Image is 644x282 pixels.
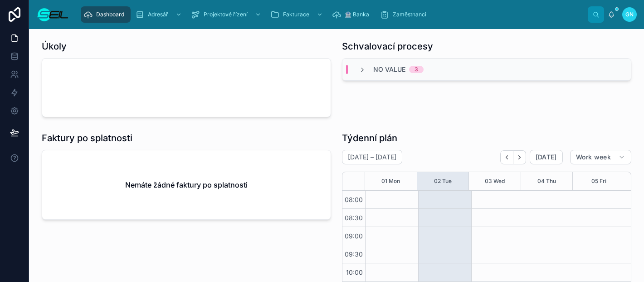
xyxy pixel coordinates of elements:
[342,40,433,53] h1: Schvalovací procesy
[342,250,365,258] span: 09:30
[188,6,266,23] a: Projektové řízení
[342,214,365,222] span: 08:30
[125,179,248,190] h2: Nemáte žádné faktury po splatnosti
[500,150,513,164] button: Back
[537,172,556,190] button: 04 Thu
[434,172,452,190] button: 02 Tue
[485,172,505,190] button: 03 Wed
[377,6,433,23] a: Zaměstnanci
[148,11,168,18] span: Adresář
[513,150,526,164] button: Next
[348,153,396,162] h2: [DATE] – [DATE]
[393,11,426,18] span: Zaměstnanci
[415,66,418,73] div: 3
[76,5,588,25] div: scrollable content
[342,196,365,203] span: 08:00
[342,132,397,144] h1: Týdenní plán
[81,6,131,23] a: Dashboard
[344,268,365,276] span: 10:00
[530,150,563,164] button: [DATE]
[204,11,248,18] span: Projektové řízení
[283,11,309,18] span: Fakturace
[42,40,67,53] h1: Úkoly
[570,150,631,164] button: Work week
[132,6,186,23] a: Adresář
[373,65,405,74] span: No value
[576,153,611,161] span: Work week
[625,11,634,18] span: GN
[536,153,557,161] span: [DATE]
[36,7,69,22] img: App logo
[345,11,369,18] span: 🏦 Banka
[268,6,327,23] a: Fakturace
[329,6,376,23] a: 🏦 Banka
[342,232,365,240] span: 09:00
[42,132,132,144] h1: Faktury po splatnosti
[591,172,606,190] button: 05 Fri
[96,11,124,18] span: Dashboard
[381,172,400,190] button: 01 Mon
